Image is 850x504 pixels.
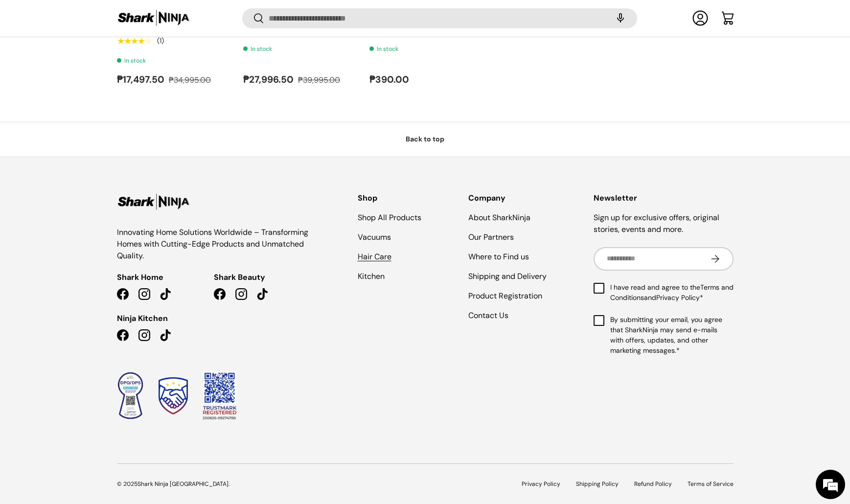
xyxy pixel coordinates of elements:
img: Data Privacy Seal [117,371,144,420]
span: Shark Home [117,272,163,283]
span: We're online! [57,123,135,222]
span: © 2025 . [117,480,230,488]
span: By submitting your email, you agree that SharkNinja may send e-mails with offers, updates, and ot... [610,315,734,356]
a: Product Registration [468,291,542,301]
speech-search-button: Search by voice [605,8,636,29]
div: Minimize live chat window [161,5,184,28]
a: Privacy Policy [522,480,560,488]
a: About SharkNinja [468,212,530,223]
span: I have read and agree to the and * [610,282,734,303]
img: Trustmark Seal [159,377,188,414]
a: Contact Us [468,310,508,321]
a: Privacy Policy [656,293,700,302]
p: Sign up for exclusive offers, original stories, events and more. [594,212,734,235]
a: Shipping and Delivery [468,271,547,281]
span: Shark Beauty [214,272,265,283]
span: Ninja Kitchen [117,313,168,324]
a: Terms and Conditions [610,283,734,302]
a: Kitchen [358,271,385,281]
a: Shop All Products [358,212,421,223]
h2: Newsletter [594,192,734,204]
p: Innovating Home Solutions Worldwide – Transforming Homes with Cutting-Edge Products and Unmatched... [117,227,311,262]
div: Chat with us now [51,55,164,68]
a: Terms of Service [688,480,734,488]
a: Our Partners [468,232,514,242]
textarea: Type your message and hit 'Enter' [5,267,186,301]
a: Vacuums [358,232,391,242]
a: Shipping Policy [576,480,619,488]
a: Shark Ninja [GEOGRAPHIC_DATA] [138,480,229,488]
a: Hair Care [358,252,391,262]
a: Refund Policy [634,480,672,488]
img: Shark Ninja Philippines [117,9,190,28]
img: Trustmark QR [203,371,237,421]
a: Where to Find us [468,252,529,262]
